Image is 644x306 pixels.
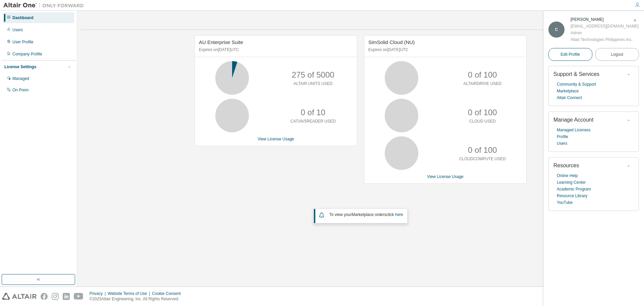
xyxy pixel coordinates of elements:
img: altair_logo.svg [2,293,37,300]
span: Support & Services [553,71,599,77]
a: Resource Library [557,192,587,199]
p: CATIAV5READER USED [290,119,336,124]
a: Managed Licenses [557,127,591,133]
span: Edit Profile [560,52,580,57]
img: Altair One [3,2,87,9]
div: Managed [12,76,29,81]
span: Resources [553,163,579,168]
a: Learning Center [557,179,586,186]
a: Users [557,140,567,147]
div: License Settings [4,64,36,70]
p: ALTAIRDRIVE USED [463,81,501,87]
div: Users [12,27,23,33]
a: Edit Profile [548,48,592,61]
span: Manage Account [553,117,593,123]
a: here [395,212,403,217]
span: C [555,27,558,32]
a: Community & Support [557,81,596,88]
a: View License Usage [258,137,294,141]
p: CLOUDCOMPUTE USED [459,156,506,162]
div: Dashboard [12,15,34,20]
div: Chester Pelaez [571,16,639,23]
p: ALTAIR UNITS USED [293,81,332,87]
div: Admin [571,30,639,36]
span: To view your click [329,212,403,217]
div: On Prem [12,87,29,93]
img: facebook.svg [41,293,48,300]
div: Cookie Consent [152,291,184,296]
button: Logout [595,48,639,61]
img: instagram.svg [52,293,59,300]
a: Online Help [557,172,578,179]
div: [EMAIL_ADDRESS][DOMAIN_NAME] [571,23,639,30]
p: Expires on [DATE] UTC [368,47,521,53]
div: Privacy [90,291,108,296]
a: YouTube [557,199,573,206]
span: AU Enterprise Suite [199,39,243,45]
a: Altair Connect [557,94,582,101]
div: Altair Technologies Philippines Inc. [571,36,639,43]
div: User Profile [12,39,34,45]
a: Marketplace [557,88,579,94]
p: Expires on [DATE] UTC [199,47,351,53]
span: Logout [611,51,623,58]
img: youtube.svg [74,293,84,300]
p: 0 of 100 [468,144,497,156]
div: Company Profile [12,51,42,57]
p: 0 of 100 [468,107,497,118]
p: CLOUD USED [469,119,496,124]
a: Profile [557,133,568,140]
em: Marketplace orders [352,212,386,217]
p: 0 of 100 [468,69,497,81]
p: 275 of 5000 [292,69,334,81]
div: Website Terms of Use [108,291,152,296]
a: Academic Program [557,186,591,192]
p: © 2025 Altair Engineering, Inc. All Rights Reserved. [90,296,185,302]
span: SimSolid Cloud (NU) [368,39,415,45]
a: View License Usage [427,174,464,179]
p: 0 of 10 [301,107,325,118]
img: linkedin.svg [63,293,70,300]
